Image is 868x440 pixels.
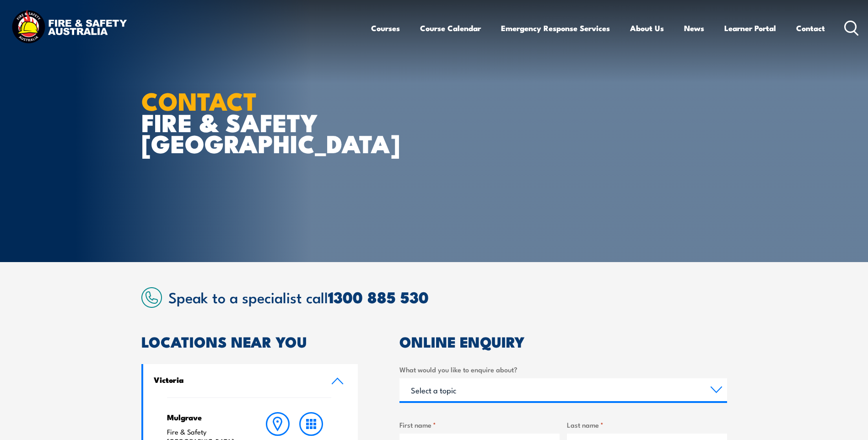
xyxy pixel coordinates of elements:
a: Contact [796,16,825,40]
h4: Victoria [154,375,318,385]
a: Emergency Response Services [501,16,610,40]
a: Learner Portal [724,16,776,40]
a: About Us [630,16,664,40]
a: 1300 885 530 [328,284,429,309]
a: Course Calendar [420,16,481,40]
label: Last name [567,419,727,430]
a: Victoria [143,364,358,397]
h4: Mulgrave [167,412,243,422]
h2: ONLINE ENQUIRY [399,335,727,348]
a: News [684,16,704,40]
label: First name [399,419,560,430]
h2: Speak to a specialist call [168,289,727,305]
label: What would you like to enquire about? [399,364,727,375]
h1: FIRE & SAFETY [GEOGRAPHIC_DATA] [141,90,367,154]
strong: CONTACT [141,81,257,119]
a: Courses [371,16,400,40]
h2: LOCATIONS NEAR YOU [141,335,358,348]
